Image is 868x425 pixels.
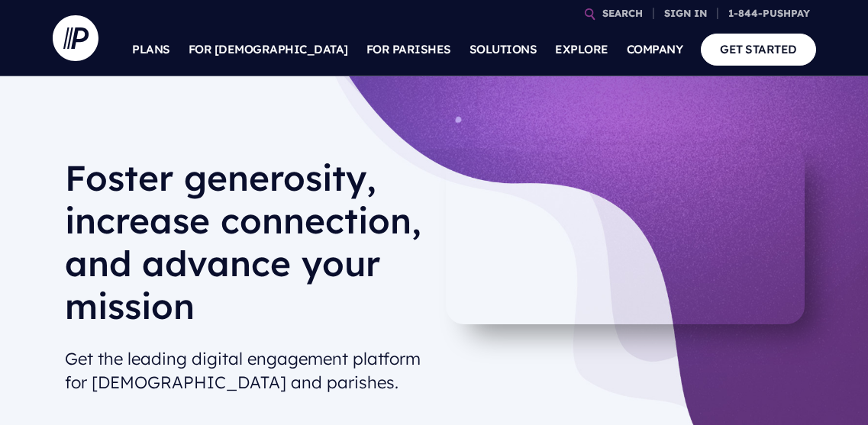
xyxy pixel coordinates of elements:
[627,23,683,76] a: COMPANY
[366,23,451,76] a: FOR PARISHES
[469,23,537,76] a: SOLUTIONS
[555,23,608,76] a: EXPLORE
[189,23,348,76] a: FOR [DEMOGRAPHIC_DATA]
[65,156,422,340] h1: Foster generosity, increase connection, and advance your mission
[132,23,170,76] a: PLANS
[701,34,816,65] a: GET STARTED
[65,341,422,401] h2: Get the leading digital engagement platform for [DEMOGRAPHIC_DATA] and parishes.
